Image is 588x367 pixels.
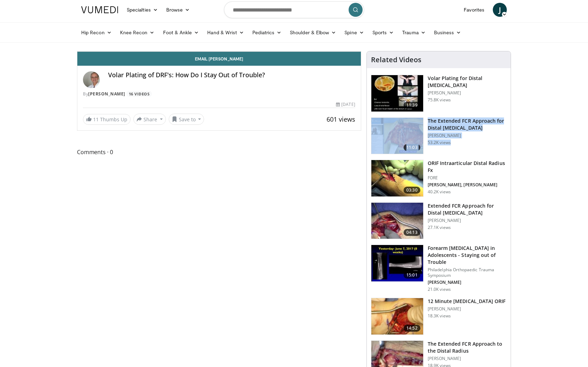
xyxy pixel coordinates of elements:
[428,75,506,89] h3: Volar Plating for Distal [MEDICAL_DATA]
[460,3,489,17] a: Favorites
[493,3,507,17] a: J
[371,298,423,334] img: 99621ec1-f93f-4954-926a-d628ad4370b3.jpg.150x105_q85_crop-smart_upscale.jpg
[428,97,451,103] p: 75.8K views
[404,187,420,194] span: 03:30
[77,26,116,39] a: Hip Recon
[371,118,423,154] img: 275697_0002_1.png.150x105_q85_crop-smart_upscale.jpg
[428,306,506,312] p: [PERSON_NAME]
[428,202,506,216] h3: Extended FCR Approach for Distal [MEDICAL_DATA]
[327,115,355,123] span: 601 views
[371,203,423,239] img: _514ecLNcU81jt9H5hMDoxOjA4MTtFn1_1.150x105_q85_crop-smart_upscale.jpg
[248,26,286,39] a: Pediatrics
[404,272,420,279] span: 15:01
[169,114,204,125] button: Save to
[93,116,99,123] span: 11
[404,229,420,236] span: 04:13
[77,52,361,66] a: Email [PERSON_NAME]
[224,1,364,18] input: Search topics, interventions
[371,56,421,64] h4: Related Videos
[428,313,451,319] p: 18.3K views
[428,267,506,278] p: Philadelphia Orthopaedic Trauma Symposium
[368,26,398,39] a: Sports
[428,182,506,188] p: [PERSON_NAME], [PERSON_NAME]
[162,3,194,17] a: Browse
[428,298,506,305] h3: 12 Minute [MEDICAL_DATA] ORIF
[428,356,506,361] p: [PERSON_NAME]
[404,102,420,109] span: 11:39
[371,75,423,111] img: Vumedi-_volar_plating_100006814_3.jpg.150x105_q85_crop-smart_upscale.jpg
[428,245,506,266] h3: Forearm [MEDICAL_DATA] in Adolescents - Staying out of Trouble
[122,3,162,17] a: Specialties
[371,75,506,112] a: 11:39 Volar Plating for Distal [MEDICAL_DATA] [PERSON_NAME] 75.8K views
[430,26,465,39] a: Business
[404,144,420,151] span: 11:03
[77,51,361,52] video-js: Video Player
[203,26,248,39] a: Hand & Wrist
[398,26,430,39] a: Trauma
[371,245,423,281] img: 25619031-145e-4c60-a054-82f5ddb5a1ab.150x105_q85_crop-smart_upscale.jpg
[77,147,361,157] span: Comments 0
[428,218,506,223] p: [PERSON_NAME]
[428,160,506,174] h3: ORIF Intraarticular Distal Radius Fx
[126,91,152,97] a: 16 Videos
[428,117,506,131] h3: The Extended FCR Approach for Distal [MEDICAL_DATA]
[371,160,423,196] img: 212608_0000_1.png.150x105_q85_crop-smart_upscale.jpg
[116,26,159,39] a: Knee Recon
[133,114,166,125] button: Share
[428,225,451,230] p: 27.1K views
[371,298,506,335] a: 14:52 12 Minute [MEDICAL_DATA] ORIF [PERSON_NAME] 18.3K views
[83,114,131,125] a: 11 Thumbs Up
[83,71,100,88] img: Avatar
[371,202,506,239] a: 04:13 Extended FCR Approach for Distal [MEDICAL_DATA] [PERSON_NAME] 27.1K views
[428,280,506,285] p: [PERSON_NAME]
[371,160,506,197] a: 03:30 ORIF Intraarticular Distal Radius Fx FORE [PERSON_NAME], [PERSON_NAME] 40.2K views
[404,325,420,332] span: 14:52
[428,340,506,354] h3: The Extended FCR Approach to the Distal Radius
[428,90,506,96] p: [PERSON_NAME]
[108,71,355,79] h4: Volar Plating of DRF's: How Do I Stay Out of Trouble?
[428,189,451,195] p: 40.2K views
[286,26,340,39] a: Shoulder & Elbow
[340,26,368,39] a: Spine
[159,26,203,39] a: Foot & Ankle
[371,117,506,154] a: 11:03 The Extended FCR Approach for Distal [MEDICAL_DATA] [PERSON_NAME] 53.2K views
[428,287,451,292] p: 21.0K views
[83,91,355,97] div: By
[88,91,125,97] a: [PERSON_NAME]
[428,140,451,145] p: 53.2K views
[336,101,355,108] div: [DATE]
[428,133,506,138] p: [PERSON_NAME]
[371,245,506,292] a: 15:01 Forearm [MEDICAL_DATA] in Adolescents - Staying out of Trouble Philadelphia Orthopaedic Tra...
[81,6,118,13] img: VuMedi Logo
[428,175,506,181] p: FORE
